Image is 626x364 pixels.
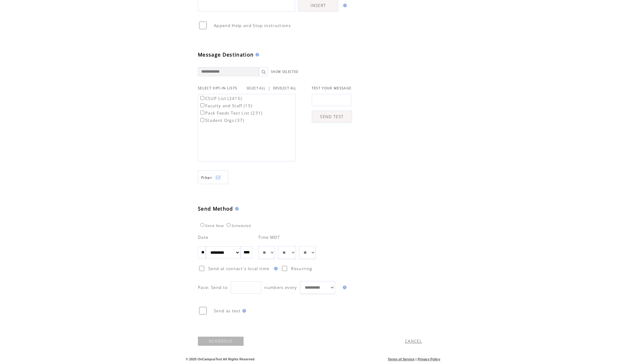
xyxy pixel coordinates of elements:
a: Terms of Service [388,357,415,361]
label: CSUP List (2415) [199,96,242,101]
span: TEST YOUR MESSAGE [312,86,352,90]
span: numbers every [264,285,297,290]
label: Scheduled [225,224,251,228]
label: Pack Feeds Text List (231) [199,110,263,116]
label: Student Orgs (37) [199,118,244,123]
span: SELECT OPT-IN LISTS [198,86,237,90]
span: Send at contact`s local time [208,266,269,271]
span: Send as test [214,308,241,314]
img: help.gif [254,53,259,57]
input: Send Now [200,223,204,227]
input: CSUP List (2415) [200,96,204,100]
img: help.gif [341,4,347,7]
a: DESELECT ALL [273,86,297,90]
a: Filter [198,170,228,184]
span: | [416,357,417,361]
span: | [268,85,270,91]
img: help.gif [272,267,278,270]
a: SEND TEST [312,111,352,123]
input: Scheduled [227,223,230,227]
span: Date [198,235,208,240]
span: Recurring [291,266,312,271]
img: help.gif [233,207,239,211]
label: Send Now [199,224,224,228]
input: Student Orgs (37) [200,118,204,122]
a: CANCEL [405,338,422,344]
img: help.gif [241,309,246,313]
input: Faculty and Staff (15) [200,103,204,107]
span: Show filters [201,175,212,180]
span: Pace: Send to [198,285,228,290]
input: Pack Feeds Text List (231) [200,111,204,115]
img: filters.png [215,171,221,184]
span: Send Method [198,205,233,212]
span: Time MDT [258,235,280,240]
span: Append Help and Stop instructions [214,23,291,28]
label: Faculty and Staff (15) [199,103,252,108]
a: SCHEDULE [198,337,244,346]
img: help.gif [341,286,346,289]
a: SHOW SELECTED [271,70,298,74]
span: Message Destination [198,51,254,58]
a: Privacy Policy [417,357,440,361]
a: SELECT ALL [247,86,266,90]
span: © 2025 OnCampusText All Rights Reserved [186,357,255,361]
